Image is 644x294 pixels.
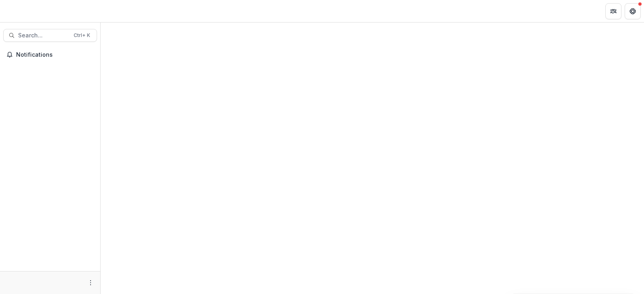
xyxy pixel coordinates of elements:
[104,5,138,17] nav: breadcrumb
[625,3,641,19] button: Get Help
[18,32,69,39] span: Search...
[16,51,94,58] span: Notifications
[86,278,95,288] button: More
[3,48,97,61] button: Notifications
[72,31,92,40] div: Ctrl + K
[605,3,621,19] button: Partners
[3,29,97,42] button: Search...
